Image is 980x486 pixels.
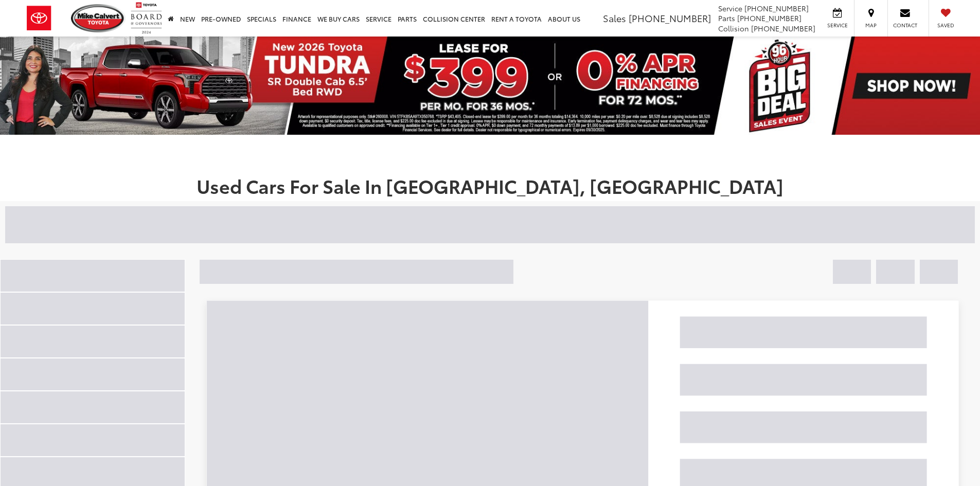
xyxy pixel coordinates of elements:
img: Mike Calvert Toyota [71,4,126,32]
span: Map [860,22,882,29]
span: Parts [718,13,735,23]
span: [PHONE_NUMBER] [737,13,801,23]
span: Service [718,3,742,13]
span: Sales [603,11,626,25]
span: [PHONE_NUMBER] [629,11,711,25]
span: Saved [934,22,957,29]
span: [PHONE_NUMBER] [744,3,809,13]
span: Service [826,22,849,29]
span: Contact [893,22,917,29]
span: Collision [718,23,749,33]
span: [PHONE_NUMBER] [751,23,815,33]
